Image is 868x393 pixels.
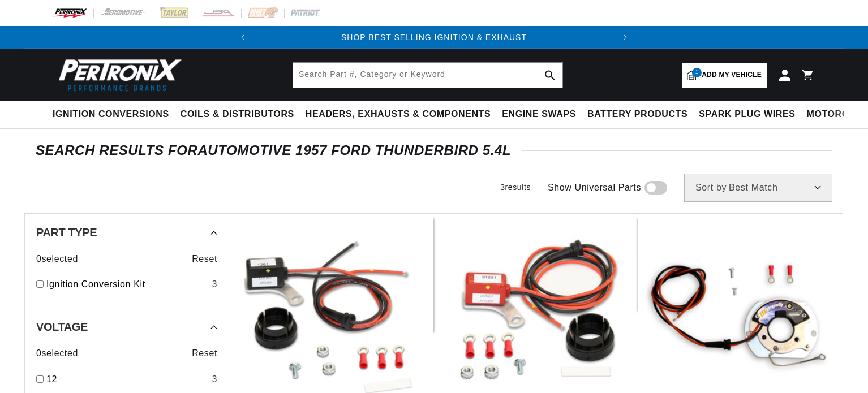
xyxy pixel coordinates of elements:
span: Coils & Distributors [181,109,294,120]
span: 0 selected [36,346,78,361]
span: Voltage [36,321,88,332]
select: Sort by [684,174,832,202]
img: Pertronix [53,55,183,94]
span: 3 results [500,183,531,192]
span: Show Universal Parts [548,180,641,195]
span: Reset [192,252,217,266]
span: Ignition Conversions [53,109,169,120]
span: 0 selected [36,252,78,266]
span: Reset [192,346,217,361]
a: 1Add my vehicle [682,63,767,88]
div: 3 [212,372,217,387]
slideshow-component: Translation missing: en.sections.announcements.announcement_bar [24,26,844,49]
div: SEARCH RESULTS FOR Automotive 1957 Ford Thunderbird 5.4L [36,145,832,156]
span: Part Type [36,227,97,238]
button: search button [538,63,562,88]
div: 3 [212,277,217,292]
div: Announcement [254,31,614,44]
button: Translation missing: en.sections.announcements.next_announcement [614,26,637,49]
summary: Headers, Exhausts & Components [300,101,496,128]
summary: Ignition Conversions [53,101,175,128]
a: Ignition Conversion Kit [46,277,207,292]
span: Add my vehicle [702,70,762,80]
a: SHOP BEST SELLING IGNITION & EXHAUST [341,33,527,42]
span: Engine Swaps [502,109,576,120]
button: Translation missing: en.sections.announcements.previous_announcement [231,26,254,49]
span: Battery Products [587,109,687,120]
span: Sort by [695,183,727,192]
span: 1 [692,68,702,77]
input: Search Part #, Category or Keyword [293,63,562,88]
span: Headers, Exhausts & Components [306,109,491,120]
summary: Spark Plug Wires [693,101,801,128]
summary: Coils & Distributors [175,101,300,128]
div: 1 of 2 [254,31,614,44]
a: 12 [46,372,207,387]
summary: Battery Products [582,101,693,128]
span: Spark Plug Wires [699,109,795,120]
summary: Engine Swaps [496,101,582,128]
